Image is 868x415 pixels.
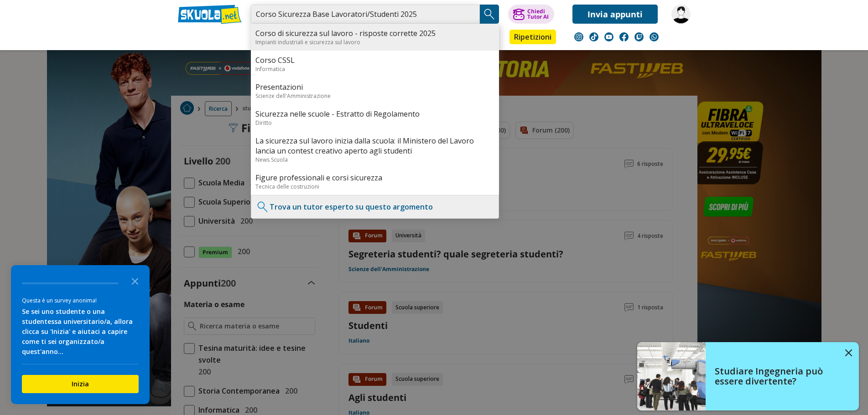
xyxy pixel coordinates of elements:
img: tiktok [589,32,598,41]
a: Trova un tutor esperto su questo argomento [270,202,433,212]
a: Ripetizioni [509,30,556,44]
div: News Scuola [255,156,494,164]
img: facebook [619,32,629,41]
a: Invia appunti [572,5,658,24]
div: Diritto [255,119,494,127]
div: Questa è un survey anonima! [22,296,139,305]
a: Presentazioni [255,82,494,92]
div: Informatica [255,65,494,73]
a: Studiare Ingegneria può essere divertente? [637,342,859,410]
img: Maremma001 [671,5,691,24]
a: Figure professionali e corsi sicurezza [255,173,494,183]
button: Search Button [480,5,499,24]
a: Corso CSSL [255,55,494,65]
img: youtube [604,32,613,41]
button: ChiediTutor AI [508,5,554,24]
button: Close the survey [126,272,144,290]
div: Impianti industriali e sicurezza sul lavoro [255,38,494,46]
h4: Studiare Ingegneria può essere divertente? [715,366,838,386]
img: Trova un tutor esperto [256,200,270,214]
a: La sicurezza sul lavoro inizia dalla scuola: il Ministero del Lavoro lancia un contest creativo a... [255,136,494,156]
div: Scienze dell'Amministrazione [255,92,494,100]
div: Chiedi Tutor AI [527,9,549,20]
img: Cerca appunti, riassunti o versioni [483,7,496,21]
img: WhatsApp [650,32,659,41]
img: twitch [634,32,644,41]
div: Se sei uno studente o una studentessa universitario/a, allora clicca su 'Inizia' e aiutaci a capi... [22,307,139,357]
a: Corso di sicurezza sul lavoro - risposte corrette 2025 [255,28,494,38]
input: Cerca appunti, riassunti o versioni [251,5,480,24]
div: Survey [11,265,150,404]
img: close [845,349,852,356]
img: instagram [574,32,583,41]
div: Tecnica delle costruzioni [255,183,494,190]
a: Appunti [249,30,290,46]
button: Inizia [22,375,139,393]
a: Sicurezza nelle scuole - Estratto di Regolamento [255,109,494,119]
